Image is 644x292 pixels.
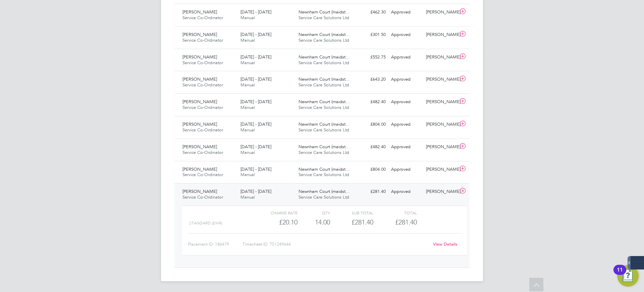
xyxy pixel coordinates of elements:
[433,241,458,247] a: View Details
[354,96,388,108] div: £482.40
[240,15,255,20] span: Manual
[354,119,388,130] div: £804.00
[182,32,217,37] span: [PERSON_NAME]
[240,54,271,60] span: [DATE] - [DATE]
[299,15,349,20] span: Service Care Solutions Ltd
[240,32,271,37] span: [DATE] - [DATE]
[240,9,271,15] span: [DATE] - [DATE]
[330,217,373,228] div: £281.40
[182,105,223,110] span: Service Co-Ordinator
[423,186,458,197] div: [PERSON_NAME]
[182,54,217,60] span: [PERSON_NAME]
[254,209,298,217] div: Charge rate
[388,29,423,40] div: Approved
[373,209,417,217] div: Total
[299,9,350,15] span: Newnham Court (maidst…
[299,121,350,127] span: Newnham Court (maidst…
[182,9,217,15] span: [PERSON_NAME]
[423,96,458,108] div: [PERSON_NAME]
[299,105,349,110] span: Service Care Solutions Ltd
[354,74,388,85] div: £643.20
[182,166,217,172] span: [PERSON_NAME]
[299,150,349,155] span: Service Care Solutions Ltd
[240,121,271,127] span: [DATE] - [DATE]
[240,82,255,88] span: Manual
[299,194,349,200] span: Service Care Solutions Ltd
[388,164,423,175] div: Approved
[182,194,223,200] span: Service Co-Ordinator
[617,270,623,279] div: 11
[182,15,223,20] span: Service Co-Ordinator
[240,99,271,105] span: [DATE] - [DATE]
[423,119,458,130] div: [PERSON_NAME]
[423,52,458,63] div: [PERSON_NAME]
[299,37,349,43] span: Service Care Solutions Ltd
[299,99,350,105] span: Newnham Court (maidst…
[388,119,423,130] div: Approved
[299,54,350,60] span: Newnham Court (maidst…
[299,76,350,82] span: Newnham Court (maidst…
[240,127,255,133] span: Manual
[182,144,217,150] span: [PERSON_NAME]
[298,217,330,228] div: 14.00
[240,144,271,150] span: [DATE] - [DATE]
[240,37,255,43] span: Manual
[240,105,255,110] span: Manual
[423,29,458,40] div: [PERSON_NAME]
[240,76,271,82] span: [DATE] - [DATE]
[240,189,271,194] span: [DATE] - [DATE]
[240,150,255,155] span: Manual
[182,99,217,105] span: [PERSON_NAME]
[182,76,217,82] span: [PERSON_NAME]
[354,29,388,40] div: £301.50
[330,209,373,217] div: Sub Total
[354,186,388,197] div: £281.40
[299,189,350,194] span: Newnham Court (maidst…
[423,141,458,153] div: [PERSON_NAME]
[354,164,388,175] div: £804.00
[423,7,458,18] div: [PERSON_NAME]
[182,189,217,194] span: [PERSON_NAME]
[182,37,223,43] span: Service Co-Ordinator
[182,172,223,177] span: Service Co-Ordinator
[299,82,349,88] span: Service Care Solutions Ltd
[388,52,423,63] div: Approved
[188,239,243,250] div: Placement ID: 186479
[388,96,423,108] div: Approved
[298,209,330,217] div: QTY
[182,127,223,133] span: Service Co-Ordinator
[388,7,423,18] div: Approved
[240,60,255,66] span: Manual
[388,74,423,85] div: Approved
[423,74,458,85] div: [PERSON_NAME]
[182,121,217,127] span: [PERSON_NAME]
[395,218,417,226] span: £281.40
[299,166,350,172] span: Newnham Court (maidst…
[240,172,255,177] span: Manual
[182,150,223,155] span: Service Co-Ordinator
[299,60,349,66] span: Service Care Solutions Ltd
[240,166,271,172] span: [DATE] - [DATE]
[299,127,349,133] span: Service Care Solutions Ltd
[299,144,350,150] span: Newnham Court (maidst…
[182,82,223,88] span: Service Co-Ordinator
[182,60,223,66] span: Service Co-Ordinator
[423,164,458,175] div: [PERSON_NAME]
[388,186,423,197] div: Approved
[254,217,298,228] div: £20.10
[243,239,429,250] div: Timesheet ID: TS1249644
[388,141,423,153] div: Approved
[189,221,222,225] span: Standard (£/HR)
[299,32,350,37] span: Newnham Court (maidst…
[299,172,349,177] span: Service Care Solutions Ltd
[354,52,388,63] div: £552.75
[617,265,639,287] button: Open Resource Center, 11 new notifications
[354,141,388,153] div: £482.40
[354,7,388,18] div: £462.30
[240,194,255,200] span: Manual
